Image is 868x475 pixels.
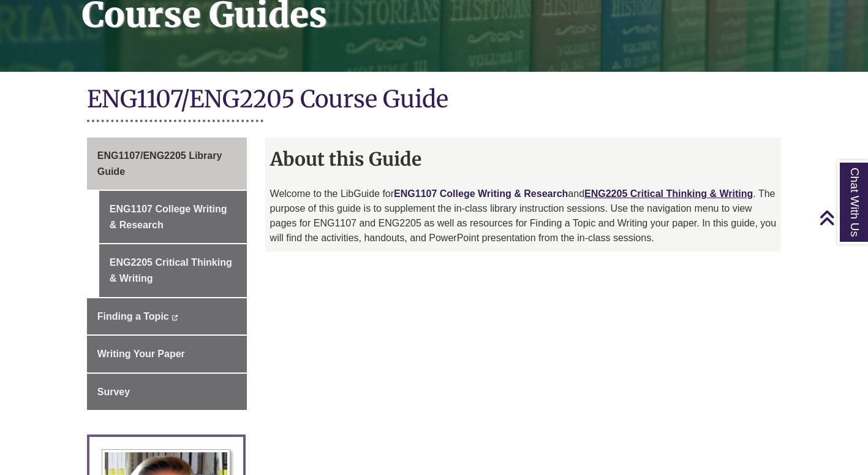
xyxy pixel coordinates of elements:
a: ENG1107 College Writing & Research [99,191,247,243]
a: Finding a Topic [87,298,247,335]
h1: ENG1107/ENG2205 Course Guide [87,84,782,117]
a: ENG2205 Critical Thinking & Writing [99,244,247,296]
i: This link opens in a new window [172,315,178,320]
a: ENG2205 Critical Thinking & Writing [584,188,753,199]
a: ENG1107 College Writing & Research [394,188,568,199]
p: Welcome to the LibGuide for and . The purpose of this guide is to supplement the in-class library... [270,187,777,245]
a: Survey [87,374,247,411]
span: ENG1107/ENG2205 Library Guide [97,150,222,177]
span: Finding a Topic [97,311,169,322]
div: Guide Page Menu [87,137,247,410]
span: Writing Your Paper [97,349,185,359]
h2: About this Guide [265,144,782,174]
span: Survey [97,387,130,397]
a: Back to Top [819,209,865,226]
a: Writing Your Paper [87,336,247,373]
a: ENG1107/ENG2205 Library Guide [87,137,247,190]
